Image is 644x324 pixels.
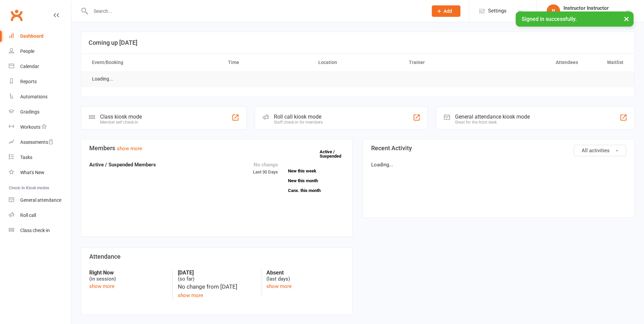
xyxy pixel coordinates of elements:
div: Class check-in [20,228,50,233]
div: (last days) [266,269,344,282]
a: New this month [288,179,344,183]
th: Waitlist [584,54,629,71]
a: Tasks [9,150,71,165]
a: Class kiosk mode [9,223,71,238]
div: No change [253,161,278,169]
div: Great for the front desk [455,120,530,125]
div: Calendar [20,64,39,69]
div: People [20,48,34,54]
div: Class kiosk mode [100,114,142,120]
div: Last 30 Days [253,161,278,176]
div: Gradings [20,109,39,115]
th: Trainer [403,54,493,71]
a: Roll call [9,208,71,223]
div: Instructor Instructor [563,5,625,11]
div: General attendance [20,197,61,203]
div: Assessments [20,139,54,145]
a: Dashboard [9,29,71,44]
div: What's New [20,170,44,175]
a: New this week [288,169,344,173]
a: What's New [9,165,71,180]
a: show more [178,292,203,298]
a: Gradings [9,104,71,120]
a: Canx. this month [288,188,344,193]
div: (in session) [89,269,167,282]
th: Location [312,54,403,71]
strong: Absent [266,269,344,276]
p: Loading... [371,161,626,169]
strong: [DATE] [178,269,256,276]
button: Add [432,5,460,17]
div: Member self check-in [100,120,142,125]
strong: Right Now [89,269,167,276]
h3: Attendance [89,253,344,260]
span: Signed in successfully. [522,16,577,22]
th: Time [222,54,313,71]
a: Automations [9,89,71,104]
span: Add [444,8,452,14]
h3: Coming up [DATE] [89,39,627,46]
div: Golden Cobra Martial Arts Inc [563,11,625,17]
div: General attendance kiosk mode [455,114,530,120]
h3: Recent Activity [371,145,626,152]
div: Reports [20,79,37,84]
strong: Active / Suspended Members [89,162,156,168]
td: Loading... [86,71,119,87]
h3: Members [89,145,344,152]
div: Dashboard [20,33,43,39]
a: General attendance kiosk mode [9,193,71,208]
div: Roll call kiosk mode [274,114,323,120]
div: Tasks [20,155,32,160]
div: Workouts [20,124,40,130]
a: show more [266,283,292,289]
a: Calendar [9,59,71,74]
div: Staff check-in for members [274,120,323,125]
div: Automations [20,94,47,99]
a: Active / Suspended [320,144,349,163]
span: Settings [488,3,507,19]
a: Clubworx [8,7,25,24]
div: Roll call [20,213,36,218]
div: II [547,4,560,18]
a: show more [117,145,142,152]
div: No change from [DATE] [178,282,256,291]
a: Reports [9,74,71,89]
span: All activities [582,148,610,154]
a: Assessments [9,135,71,150]
a: People [9,44,71,59]
input: Search... [89,6,423,16]
th: Event/Booking [86,54,222,71]
a: Workouts [9,120,71,135]
div: (so far) [178,269,256,282]
button: All activities [574,145,626,156]
a: show more [89,283,115,289]
th: Attendees [493,54,584,71]
button: × [620,11,633,26]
